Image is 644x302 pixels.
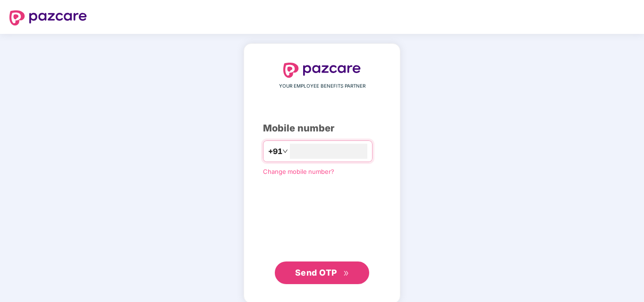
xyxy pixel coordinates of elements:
[283,63,361,78] img: logo
[282,148,288,154] span: down
[279,82,365,90] span: YOUR EMPLOYEE BENEFITS PARTNER
[263,121,381,136] div: Mobile number
[295,268,337,278] span: Send OTP
[263,168,334,175] a: Change mobile number?
[268,146,282,157] span: +91
[275,261,369,284] button: Send OTPdouble-right
[9,10,87,25] img: logo
[343,270,349,277] span: double-right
